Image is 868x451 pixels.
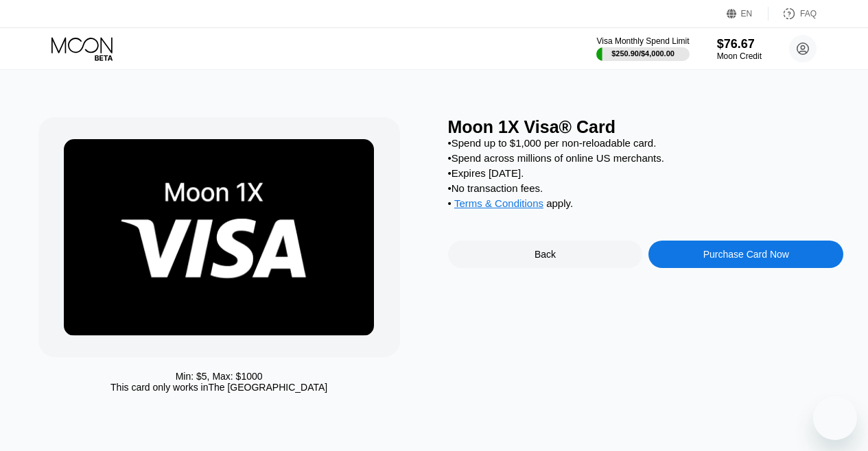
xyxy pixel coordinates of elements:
[448,117,844,137] div: Moon 1X Visa® Card
[769,7,817,21] div: FAQ
[448,137,844,149] div: • Spend up to $1,000 per non-reloadable card.
[448,152,844,164] div: • Spend across millions of online US merchants.
[717,37,762,51] div: $76.67
[717,51,762,61] div: Moon Credit
[448,167,844,179] div: • Expires [DATE].
[703,249,789,260] div: Purchase Card Now
[454,197,543,212] div: Terms & Conditions
[648,241,843,268] div: Purchase Card Now
[813,396,857,440] iframe: Button to launch messaging window
[454,197,543,209] span: Terms & Conditions
[448,241,643,268] div: Back
[448,182,844,194] div: • No transaction fees.
[448,197,844,212] div: • apply .
[727,7,769,21] div: EN
[611,49,675,58] div: $250.90 / $4,000.00
[176,371,263,382] div: Min: $ 5 , Max: $ 1000
[596,36,689,46] div: Visa Monthly Spend Limit
[717,37,762,61] div: $76.67Moon Credit
[596,36,689,61] div: Visa Monthly Spend Limit$250.90/$4,000.00
[535,249,556,260] div: Back
[110,382,327,393] div: This card only works in The [GEOGRAPHIC_DATA]
[800,9,817,19] div: FAQ
[741,9,753,19] div: EN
